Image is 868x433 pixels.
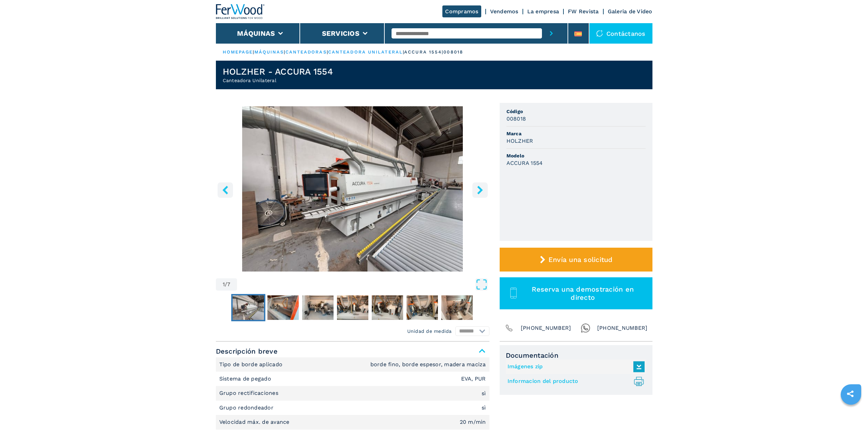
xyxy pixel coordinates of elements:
[219,361,284,368] p: Tipo de borde aplicado
[322,29,359,37] button: Servicios
[589,23,652,44] div: Contáctanos
[507,361,641,372] a: Imágenes zip
[284,49,285,55] span: |
[608,8,652,15] a: Galeria de Video
[223,66,333,77] h1: HOLZHER - ACCURA 1554
[370,294,404,321] button: Go to Slide 5
[239,278,487,291] button: Open Fullscreen
[336,294,370,321] button: Go to Slide 4
[597,323,648,333] span: [PHONE_NUMBER]
[407,295,438,320] img: 24badd0d4f392327ee087006bc25ee2a
[218,182,233,198] button: left-button
[219,418,291,426] p: Velocidad máx. de avance
[443,49,463,55] p: 008018
[285,49,327,55] a: canteadoras
[223,282,225,287] span: 1
[327,49,328,55] span: |
[328,49,403,55] a: canteadora unilateral
[301,294,335,321] button: Go to Slide 3
[521,323,571,333] span: [PHONE_NUMBER]
[527,8,559,15] a: La empresa
[403,49,404,55] span: |
[372,295,403,320] img: 1d8d536036f3fa974c1e8cd164782c29
[370,362,486,367] em: borde fino, borde espesor, madera maciza
[404,49,443,55] p: accura 1554 |
[219,404,276,412] p: Grupo redondeador
[407,328,452,335] em: Unidad de medida
[223,77,333,84] h2: Canteadora Unilateral
[253,49,254,55] span: |
[842,385,859,402] a: sharethis
[461,376,486,382] em: EVA, PUR
[216,4,265,19] img: Ferwood
[223,49,253,55] a: HOMEPAGE
[231,294,265,321] button: Go to Slide 1
[490,8,518,15] a: Vendemos
[441,295,473,320] img: dd96e608b705ee075c0ddff63cca0931
[227,282,230,287] span: 7
[482,405,486,411] em: sì
[506,115,526,123] h3: 008018
[440,294,474,321] button: Go to Slide 7
[506,152,646,159] span: Modelo
[596,30,603,37] img: Contáctanos
[254,49,284,55] a: máquinas
[548,256,613,264] span: Envía una solicitud
[506,130,646,137] span: Marca
[507,376,641,387] a: Informacion del producto
[266,294,300,321] button: Go to Slide 2
[216,294,489,321] nav: Thumbnail Navigation
[581,323,590,333] img: Whatsapp
[521,285,644,301] span: Reserva una demostración en directo
[237,29,275,37] button: Máquinas
[500,277,652,309] button: Reserva una demostración en directo
[839,402,863,428] iframe: Chat
[216,345,489,357] span: Descripción breve
[216,106,489,272] div: Go to Slide 1
[500,248,652,272] button: Envía una solicitud
[482,391,486,396] em: sì
[504,323,514,333] img: Phone
[216,106,489,272] img: Canteadora Unilateral HOLZHER ACCURA 1554
[225,282,227,287] span: /
[302,295,334,320] img: 373c968f7e43771d052f0db25ba33c0d
[506,159,543,167] h3: ACCURA 1554
[568,8,599,15] a: FW Revista
[267,295,299,320] img: d866177e16d187568bd68346f3b8a29d
[460,419,486,425] em: 20 m/min
[506,351,646,359] span: Documentación
[506,137,533,145] h3: HOLZHER
[219,375,273,383] p: Sistema de pegado
[542,23,561,44] button: submit-button
[405,294,439,321] button: Go to Slide 6
[472,182,488,198] button: right-button
[442,5,481,17] a: Compramos
[219,389,280,397] p: Grupo rectificaciones
[337,295,368,320] img: 01fccd6a08417066f9032f3c4e40c587
[506,108,646,115] span: Código
[233,295,264,320] img: 61589fa47bb496ed0e144bc88b769f62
